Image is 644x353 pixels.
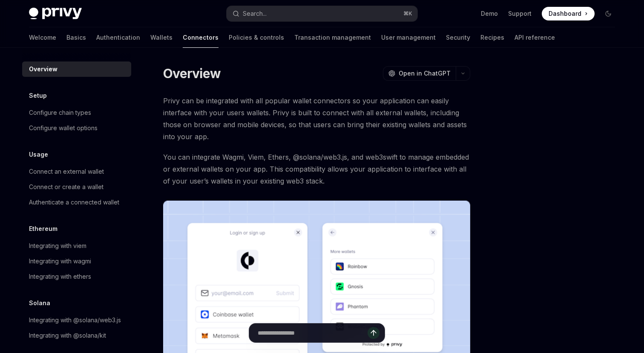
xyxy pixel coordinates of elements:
a: Recipes [480,27,504,48]
button: Send message [368,327,379,339]
a: Connect an external wallet [22,164,131,179]
span: Privy can be integrated with all popular wallet connectors so your application can easily interfa... [163,95,470,143]
div: Integrating with @solana/kit [29,330,106,341]
a: Security [446,27,470,48]
a: Demo [481,9,498,18]
h5: Ethereum [29,224,57,234]
a: Authenticate a connected wallet [22,195,131,210]
a: Configure wallet options [22,120,131,136]
div: Connect an external wallet [29,166,104,177]
a: Support [508,9,532,18]
a: Overview [22,61,131,77]
div: Authenticate a connected wallet [29,197,119,207]
a: Integrating with @solana/kit [22,328,131,343]
div: Overview [29,64,57,74]
a: Connect or create a wallet [22,179,131,195]
div: Integrating with viem [29,241,86,251]
span: Dashboard [549,9,581,18]
h1: Overview [163,66,221,81]
div: Connect or create a wallet [29,182,103,192]
div: Integrating with ethers [29,271,91,282]
span: Open in ChatGPT [399,69,451,78]
button: Toggle dark mode [601,7,615,20]
div: Search... [243,9,267,19]
a: Basics [66,27,86,48]
button: Open in ChatGPT [383,66,456,81]
a: API reference [515,27,555,48]
h5: Solana [29,298,50,308]
button: Open search [227,6,417,21]
a: Authentication [96,27,140,48]
img: dark logo [29,8,82,20]
a: Welcome [29,27,56,48]
span: You can integrate Wagmi, Viem, Ethers, @solana/web3.js, and web3swift to manage embedded or exter... [163,151,470,187]
a: Connectors [183,27,218,48]
div: Integrating with @solana/web3.js [29,315,121,325]
h5: Usage [29,149,48,160]
div: Integrating with wagmi [29,256,91,266]
a: User management [381,27,436,48]
a: Integrating with @solana/web3.js [22,312,131,328]
div: Configure wallet options [29,123,98,133]
a: Policies & controls [229,27,284,48]
span: ⌘ K [403,10,412,17]
input: Ask a question... [258,324,368,342]
a: Wallets [150,27,172,48]
div: Configure chain types [29,108,91,118]
a: Configure chain types [22,105,131,120]
a: Dashboard [542,7,595,20]
h5: Setup [29,90,47,101]
a: Integrating with wagmi [22,254,131,269]
a: Transaction management [294,27,371,48]
a: Integrating with viem [22,238,131,254]
a: Integrating with ethers [22,269,131,284]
